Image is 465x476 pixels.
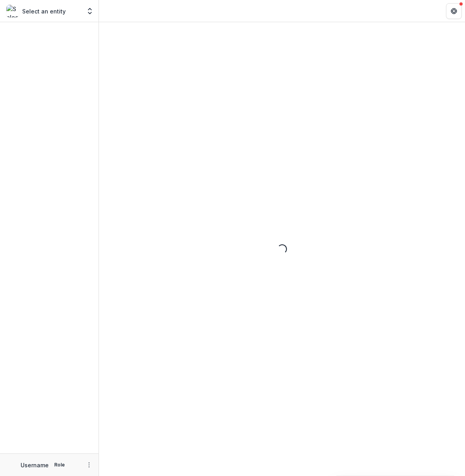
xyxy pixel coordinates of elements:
button: Open entity switcher [84,3,95,19]
p: Username [21,461,49,469]
img: Select an entity [6,5,19,17]
p: Select an entity [22,7,66,15]
button: More [84,460,94,470]
p: Role [52,461,67,468]
button: Get Help [446,3,462,19]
